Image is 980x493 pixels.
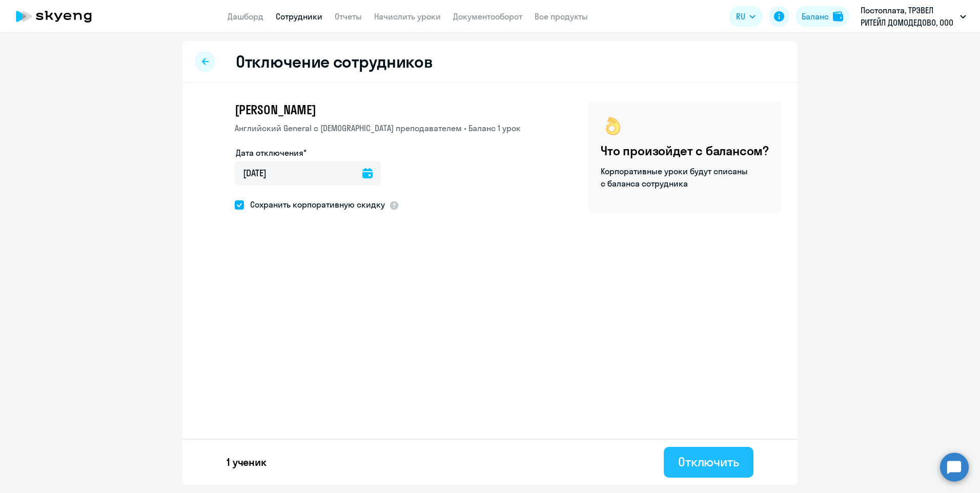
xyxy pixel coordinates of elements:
[235,101,316,118] span: [PERSON_NAME]
[802,10,829,23] div: Баланс
[601,142,769,159] h4: Что произойдет с балансом?
[244,198,385,211] span: Сохранить корпоративную скидку
[861,4,956,29] p: Постоплата, ТРЭВЕЛ РИТЕЙЛ ДОМОДЕДОВО, ООО
[228,11,263,22] a: Дашборд
[795,6,849,27] button: Балансbalance
[453,11,522,22] a: Документооборот
[678,454,739,470] div: Отключить
[664,447,753,478] button: Отключить
[235,122,521,134] p: Английский General с [DEMOGRAPHIC_DATA] преподавателем • Баланс 1 урок
[374,11,441,22] a: Начислить уроки
[235,161,381,186] input: дд.мм.гггг
[236,147,307,159] label: Дата отключения*
[236,51,433,72] h2: Отключение сотрудников
[833,11,843,22] img: balance
[855,4,971,29] button: Постоплата, ТРЭВЕЛ РИТЕЙЛ ДОМОДЕДОВО, ООО
[227,455,267,469] p: 1 ученик
[535,11,588,22] a: Все продукты
[601,165,749,190] p: Корпоративные уроки будут списаны с баланса сотрудника
[601,114,625,138] img: ok
[276,11,322,22] a: Сотрудники
[335,11,362,22] a: Отчеты
[729,6,763,27] button: RU
[736,10,745,23] span: RU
